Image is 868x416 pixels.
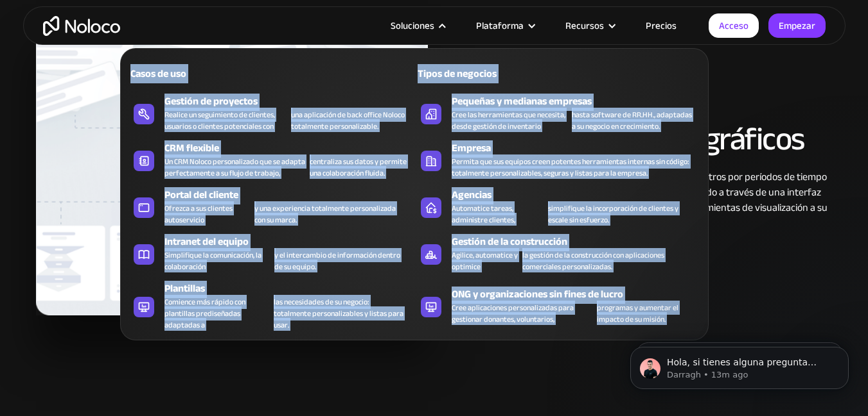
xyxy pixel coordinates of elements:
[120,30,709,340] nav: Soluciones
[130,64,186,83] font: Casos de uso
[414,91,702,135] a: Pequeñas y medianas empresasCree las herramientas que necesita, desde gestión de inventariohasta ...
[164,295,245,332] font: Comience más rápido con plantillas prediseñadas adaptadas a
[779,17,815,35] font: Empezar
[414,231,702,275] a: Gestión de la construcciónAgilice, automatice y optimicela gestión de la construcción con aplicac...
[164,185,238,204] font: Portal del cliente
[630,17,693,34] a: Precios
[164,108,275,133] font: Realice un seguimiento de clientes, usuarios o clientes potenciales con
[414,278,702,333] a: ONG y organizaciones sin fines de lucroCree aplicaciones personalizadas para gestionar donantes, ...
[565,17,604,35] font: Recursos
[548,201,678,227] font: simplifique la incorporación de clientes y escale sin esfuerzo.
[597,301,678,326] font: programas y aumentar el impacto de su misión.
[452,232,567,251] font: Gestión de la construcción
[418,64,497,83] font: Tipos de negocios
[549,17,630,34] div: Recursos
[611,320,868,410] iframe: Mensaje de notificaciones del intercomunicador
[414,58,702,88] a: Tipos de negocios
[391,17,434,35] font: Soluciones
[274,248,400,274] font: y el intercambio de información dentro de su equipo.
[291,108,405,133] font: una aplicación de back office Noloco totalmente personalizable.
[460,17,549,34] div: Plataforma
[164,154,305,180] font: Un CRM Noloco personalizado que se adapta perfectamente a su flujo de trabajo,
[164,201,233,227] font: Ofrezca a sus clientes autoservicio
[452,108,565,133] font: Cree las herramientas que necesita, desde gestión de inventario
[127,91,414,135] a: Gestión de proyectosRealice un seguimiento de clientes, usuarios o clientes potenciales conuna ap...
[127,185,414,228] a: Portal del clienteOfrezca a sus clientes autoservicioy una experiencia totalmente personalizada c...
[164,232,249,251] font: Intranet del equipo
[254,201,396,227] font: y una experiencia totalmente personalizada con su marca.
[127,278,414,333] a: PlantillasComience más rápido con plantillas prediseñadas adaptadas alas necesidades de su negoci...
[414,138,702,181] a: EmpresaPermita que sus equipos creen potentes herramientas internas sin código: totalmente person...
[43,16,120,36] a: hogar
[452,92,592,111] font: Pequeñas y medianas empresas
[164,138,219,158] font: CRM flexible
[709,13,759,38] a: Acceso
[127,58,414,88] a: Casos de uso
[522,248,664,274] font: la gestión de la construcción con aplicaciones comerciales personalizadas.
[164,92,258,111] font: Gestión de proyectos
[375,17,460,34] div: Soluciones
[452,185,492,204] font: Agencias
[572,108,692,133] font: hasta software de RR.HH., adaptadas a su negocio en crecimiento.
[476,17,524,35] font: Plataforma
[127,231,414,275] a: Intranet del equipoSimplifique la comunicación, la colaboracióny el intercambio de información de...
[452,301,574,326] font: Cree aplicaciones personalizadas para gestionar donantes, voluntarios,
[452,138,491,158] font: Empresa
[452,154,689,180] font: Permita que sus equipos creen potentes herramientas internas sin código: totalmente personalizabl...
[719,17,748,35] font: Acceso
[310,154,407,180] font: centraliza sus datos y permite una colaboración fluida.
[452,201,515,227] font: Automatice tareas, administre clientes,
[274,295,403,332] font: las necesidades de su negocio: totalmente personalizables y listas para usar.
[164,248,261,274] font: Simplifique la comunicación, la colaboración
[127,138,414,181] a: CRM flexibleUn CRM Noloco personalizado que se adapta perfectamente a su flujo de trabajo,central...
[452,248,518,274] font: Agilice, automatice y optimice
[164,279,205,298] font: Plantillas
[768,13,826,38] a: Empezar
[414,185,702,228] a: AgenciasAutomatice tareas, administre clientes,simplifique la incorporación de clientes y escale ...
[646,17,677,35] font: Precios
[452,285,623,304] font: ONG y organizaciones sin fines de lucro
